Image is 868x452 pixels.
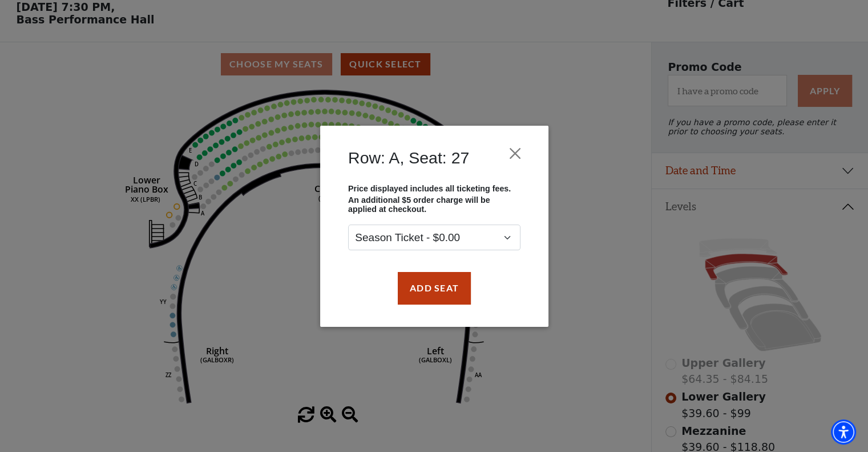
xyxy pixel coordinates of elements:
[348,148,469,167] h4: Row: A, Seat: 27
[397,272,470,304] button: Add Seat
[348,195,520,214] p: An additional $5 order charge will be applied at checkout.
[831,419,856,445] div: Accessibility Menu
[504,142,526,164] button: Close
[348,183,520,193] p: Price displayed includes all ticketing fees.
